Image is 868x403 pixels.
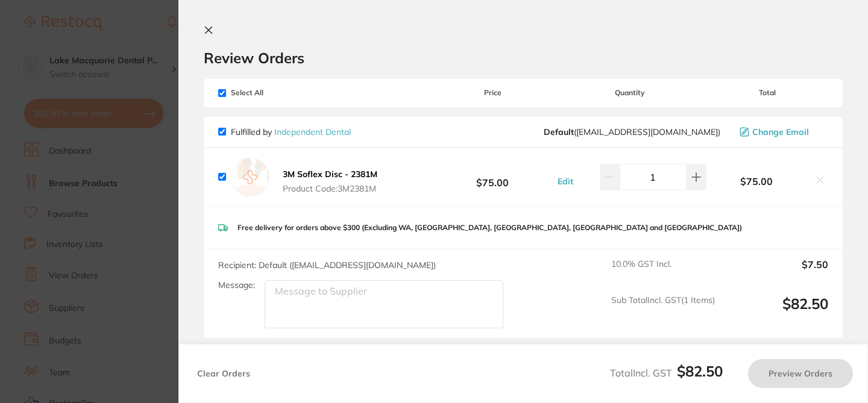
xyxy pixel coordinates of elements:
span: orders@independentdental.com.au [544,127,720,137]
label: Message: [218,280,255,290]
a: Independent Dental [274,127,351,137]
p: Fulfilled by [231,127,351,137]
b: $75.00 [432,166,553,188]
b: $75.00 [706,176,807,187]
button: Edit [554,176,577,187]
button: Change Email [736,127,828,137]
button: Clear Orders [193,359,254,388]
span: Price [432,89,553,97]
b: 3M Soflex Disc - 2381M [283,169,377,180]
span: Quantity [554,89,706,97]
span: 10.0 % GST Incl. [611,259,715,286]
span: Product Code: 3M2381M [283,184,377,193]
img: empty.jpg [231,158,269,196]
span: Change Email [752,127,809,137]
span: Total [706,89,828,97]
b: $82.50 [677,362,723,380]
output: $82.50 [725,295,828,328]
p: Free delivery for orders above $300 (Excluding WA, [GEOGRAPHIC_DATA], [GEOGRAPHIC_DATA], [GEOGRAP... [237,223,742,232]
span: Select All [218,89,339,97]
output: $7.50 [725,259,828,286]
span: Total Incl. GST [610,367,723,379]
span: Sub Total Incl. GST ( 1 Items) [611,295,715,328]
button: Preview Orders [748,359,853,388]
button: 3M Soflex Disc - 2381M Product Code:3M2381M [279,169,381,194]
h2: Review Orders [204,49,843,67]
b: Default [544,127,574,137]
span: Recipient: Default ( [EMAIL_ADDRESS][DOMAIN_NAME] ) [218,260,436,270]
